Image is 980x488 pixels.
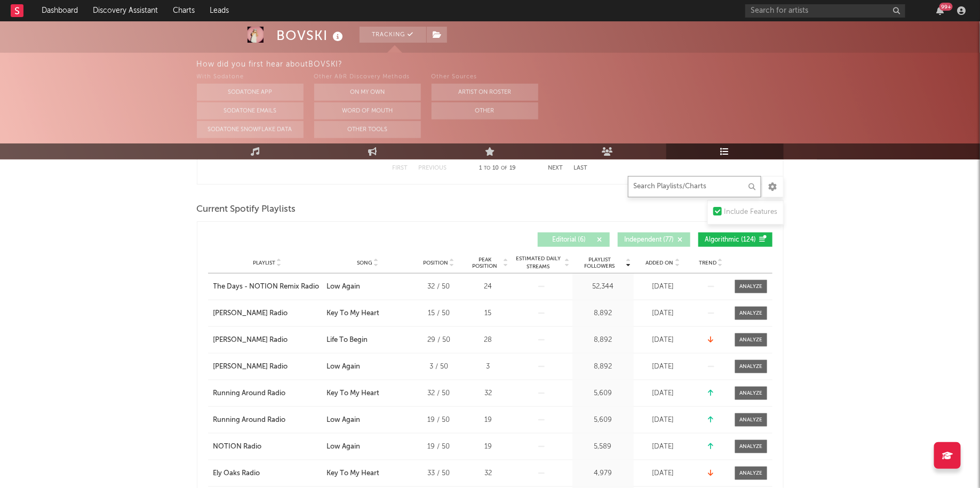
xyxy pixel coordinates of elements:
div: 32 [468,468,508,479]
button: First [393,165,408,171]
div: 3 [468,362,508,372]
div: 8,892 [575,308,631,319]
div: 29 / 50 [415,335,463,346]
div: Key To My Heart [326,388,379,399]
div: 15 / 50 [415,308,463,319]
button: Other Tools [314,121,421,138]
div: 3 / 50 [415,362,463,372]
span: Trend [699,260,716,266]
button: Sodatone App [197,84,304,101]
div: Low Again [326,282,360,292]
div: Other A&R Discovery Methods [314,71,421,84]
div: 32 [468,388,508,399]
button: Algorithmic(124) [698,233,772,247]
div: [DATE] [636,282,690,292]
input: Search for artists [745,4,905,18]
span: Editorial ( 6 ) [545,237,594,243]
div: Low Again [326,442,360,452]
div: The Days - NOTION Remix Radio [213,282,320,292]
div: Ely Oaks Radio [213,468,260,479]
a: The Days - NOTION Remix Radio [213,282,321,292]
div: With Sodatone [197,71,304,84]
div: 5,589 [575,442,631,452]
span: to [484,166,490,171]
span: Playlist [253,260,275,266]
div: Running Around Radio [213,388,286,399]
div: [DATE] [636,362,690,372]
div: 8,892 [575,335,631,346]
div: [PERSON_NAME] Radio [213,362,288,372]
div: Include Features [724,206,778,219]
span: Algorithmic ( 124 ) [705,237,756,243]
div: 24 [468,282,508,292]
span: Playlist Followers [575,257,625,269]
a: [PERSON_NAME] Radio [213,335,321,346]
div: Other Sources [432,71,538,84]
a: [PERSON_NAME] Radio [213,308,321,319]
div: Key To My Heart [326,468,379,479]
button: Independent(77) [618,233,690,247]
div: [DATE] [636,335,690,346]
button: Sodatone Snowflake Data [197,121,304,138]
div: 5,609 [575,388,631,399]
button: Editorial(6) [538,233,610,247]
button: Artist on Roster [432,84,538,101]
div: [DATE] [636,468,690,479]
a: Ely Oaks Radio [213,468,321,479]
button: On My Own [314,84,421,101]
div: [DATE] [636,388,690,399]
div: 32 / 50 [415,282,463,292]
span: Song [357,260,372,266]
span: Position [423,260,448,266]
input: Search Playlists/Charts [628,176,761,197]
div: Low Again [326,362,360,372]
a: NOTION Radio [213,442,321,452]
span: Independent ( 77 ) [625,237,674,243]
div: 5,609 [575,415,631,426]
div: BOVSKI [277,27,346,44]
button: Word Of Mouth [314,102,421,119]
div: [DATE] [636,415,690,426]
div: 19 [468,415,508,426]
div: Low Again [326,415,360,426]
div: [PERSON_NAME] Radio [213,308,288,319]
span: Current Spotify Playlists [197,203,296,216]
div: 99 + [939,3,953,11]
div: Key To My Heart [326,308,379,319]
button: Tracking [360,27,426,43]
div: 52,344 [575,282,631,292]
a: [PERSON_NAME] Radio [213,362,321,372]
div: [DATE] [636,308,690,319]
a: Running Around Radio [213,415,321,426]
div: Running Around Radio [213,415,286,426]
div: Life To Begin [326,335,368,346]
div: 19 / 50 [415,442,463,452]
div: 33 / 50 [415,468,463,479]
div: 19 / 50 [415,415,463,426]
a: Running Around Radio [213,388,321,399]
button: Other [432,102,538,119]
div: NOTION Radio [213,442,262,452]
div: 4,979 [575,468,631,479]
button: Next [548,165,563,171]
div: 32 / 50 [415,388,463,399]
span: Estimated Daily Streams [514,255,563,271]
button: 99+ [936,6,944,15]
span: Added On [646,260,674,266]
div: [PERSON_NAME] Radio [213,335,288,346]
div: 28 [468,335,508,346]
div: 19 [468,442,508,452]
button: Last [574,165,588,171]
button: Sodatone Emails [197,102,304,119]
div: [DATE] [636,442,690,452]
div: 15 [468,308,508,319]
span: of [501,166,507,171]
span: Peak Position [468,257,502,269]
button: Previous [419,165,447,171]
div: 8,892 [575,362,631,372]
div: 1 10 19 [468,162,527,175]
